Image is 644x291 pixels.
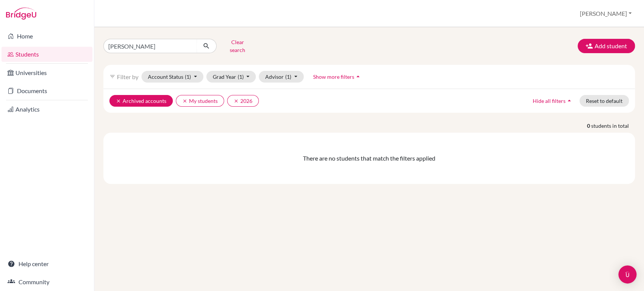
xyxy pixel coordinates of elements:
img: Bridge-U [6,8,36,20]
i: arrow_drop_up [354,73,362,80]
button: Reset to default [579,95,629,107]
a: Documents [2,83,92,98]
button: clear2026 [227,95,259,107]
button: clearMy students [176,95,224,107]
button: Advisor(1) [259,71,304,83]
button: Hide all filtersarrow_drop_up [526,95,579,107]
span: (1) [185,74,191,80]
span: students in total [591,122,635,130]
a: Universities [2,65,92,80]
a: Analytics [2,102,92,117]
i: clear [234,98,239,104]
span: Show more filters [313,74,354,80]
div: There are no students that match the filters applied [109,154,629,163]
button: [PERSON_NAME] [576,6,635,21]
span: Filter by [117,73,138,80]
input: Find student by name... [103,39,197,53]
span: (1) [285,74,291,80]
a: Help center [2,256,92,271]
button: Account Status(1) [141,71,203,83]
span: Hide all filters [533,98,566,104]
i: arrow_drop_up [566,97,573,104]
div: Open Intercom Messenger [618,265,636,283]
i: clear [116,98,121,104]
button: Add student [578,39,635,53]
button: Show more filtersarrow_drop_up [307,71,368,83]
i: clear [182,98,188,104]
i: filter_list [109,74,115,80]
button: clearArchived accounts [109,95,173,107]
strong: 0 [587,122,591,130]
span: (1) [238,74,244,80]
button: Grad Year(1) [206,71,256,83]
a: Community [2,274,92,289]
a: Home [2,29,92,44]
button: Clear search [217,36,258,56]
a: Students [2,47,92,62]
